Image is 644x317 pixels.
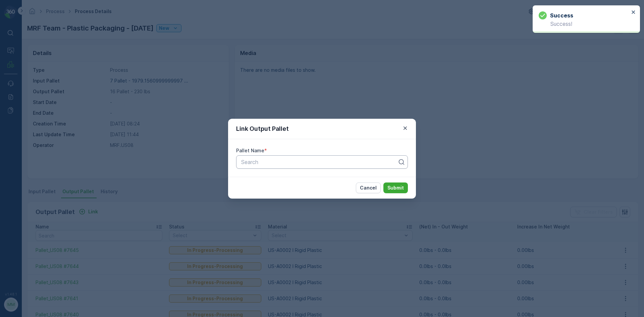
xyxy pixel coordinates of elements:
[383,182,408,193] button: Submit
[241,158,397,166] p: Search
[631,9,636,16] button: close
[387,184,404,191] p: Submit
[539,21,629,27] p: Success!
[236,148,264,153] label: Pallet Name
[360,184,377,191] p: Cancel
[236,124,289,134] p: Link Output Pallet
[356,182,381,193] button: Cancel
[550,11,573,19] h3: Success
